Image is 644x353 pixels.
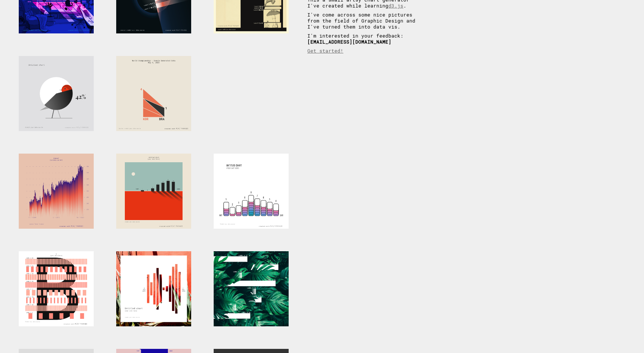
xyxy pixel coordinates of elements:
a: Get started! [307,48,343,54]
a: d3.js [388,3,403,9]
p: I've come across some nice pictures from the field of Graphic Design and I've turned them into da... [307,12,424,30]
p: I'm interested in your feedback: [307,33,424,45]
b: [EMAIL_ADDRESS][DOMAIN_NAME] [307,39,391,45]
